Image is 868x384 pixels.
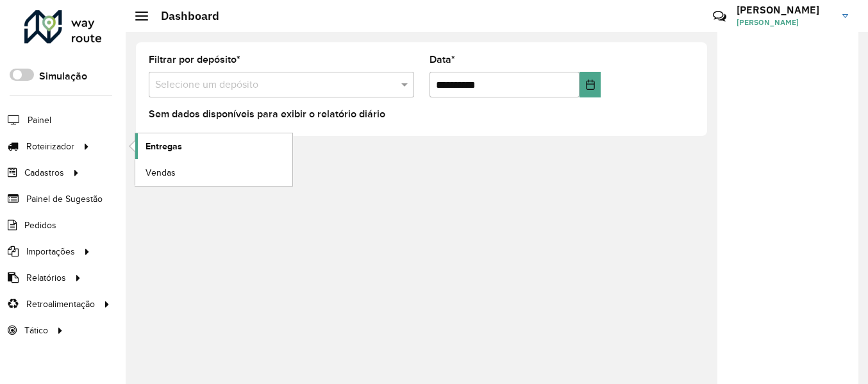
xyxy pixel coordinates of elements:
[430,52,455,67] label: Data
[26,297,95,311] span: Retroalimentação
[39,69,87,84] label: Simulação
[26,140,74,153] span: Roteirizador
[24,166,64,179] span: Cadastros
[24,324,48,337] span: Tático
[26,271,66,285] span: Relatórios
[737,4,833,16] h3: [PERSON_NAME]
[28,113,51,127] span: Painel
[580,72,601,97] button: Choose Date
[26,245,75,258] span: Importações
[146,166,176,179] span: Vendas
[135,133,292,159] a: Entregas
[149,106,385,122] label: Sem dados disponíveis para exibir o relatório diário
[737,17,833,28] span: [PERSON_NAME]
[26,192,103,206] span: Painel de Sugestão
[146,140,182,153] span: Entregas
[706,3,733,30] a: Contato Rápido
[149,52,240,67] label: Filtrar por depósito
[24,219,56,232] span: Pedidos
[148,9,219,23] h2: Dashboard
[135,160,292,185] a: Vendas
